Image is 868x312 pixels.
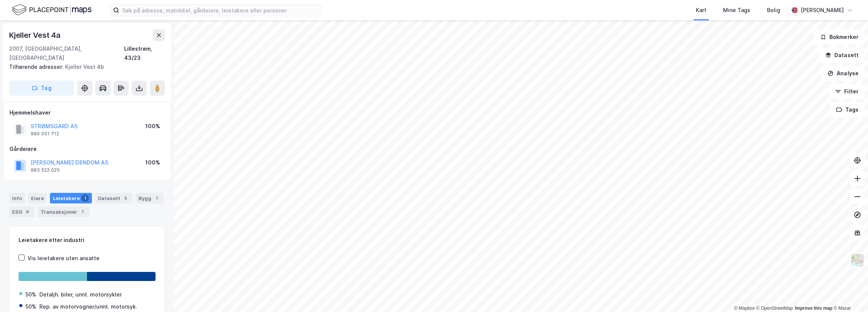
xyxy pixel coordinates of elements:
[9,44,124,62] div: 2007, [GEOGRAPHIC_DATA], [GEOGRAPHIC_DATA]
[135,193,163,203] div: Bygg
[9,62,159,71] div: Kjeller Vest 4b
[37,206,89,217] div: Transaksjoner
[795,306,832,311] a: Improve this map
[19,236,156,245] div: Leietakere etter industri
[829,84,865,99] button: Filter
[145,122,160,131] div: 100%
[31,131,59,137] div: 990 051 712
[801,6,844,15] div: [PERSON_NAME]
[756,306,793,311] a: OpenStreetMap
[31,167,60,173] div: 983 522 025
[50,193,92,203] div: Leietakere
[39,302,137,311] div: Rep. av motorvogner/unnt. motorsyk.
[25,290,36,299] div: 50%
[122,194,129,202] div: 5
[28,193,47,203] div: Eiere
[153,194,160,202] div: 1
[9,206,34,217] div: ESG
[9,81,74,96] button: Tag
[814,29,865,45] button: Bokmerker
[9,108,165,117] div: Hjemmelshaver
[767,6,780,15] div: Bolig
[119,5,321,16] input: Søk på adresse, matrikkel, gårdeiere, leietakere eller personer
[830,102,865,117] button: Tags
[723,6,750,15] div: Mine Tags
[9,29,62,41] div: Kjeller Vest 4a
[12,3,92,17] img: logo.f888ab2527a4732fd821a326f86c7f29.svg
[9,64,65,70] span: Tilhørende adresser:
[39,290,122,299] div: Detaljh. biler, unnt. motorsykler
[696,6,706,15] div: Kart
[821,66,865,81] button: Analyse
[24,208,31,216] div: 6
[734,306,755,311] a: Mapbox
[124,44,165,62] div: Lillestrøm, 43/23
[145,158,160,167] div: 100%
[850,253,865,267] img: Z
[81,194,89,202] div: 1
[830,276,868,312] iframe: Chat Widget
[95,193,132,203] div: Datasett
[79,208,86,216] div: 7
[830,276,868,312] div: Kontrollprogram for chat
[25,302,36,311] div: 50%
[9,193,25,203] div: Info
[28,254,100,263] div: Vis leietakere uten ansatte
[9,144,165,154] div: Gårdeiere
[819,48,865,63] button: Datasett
